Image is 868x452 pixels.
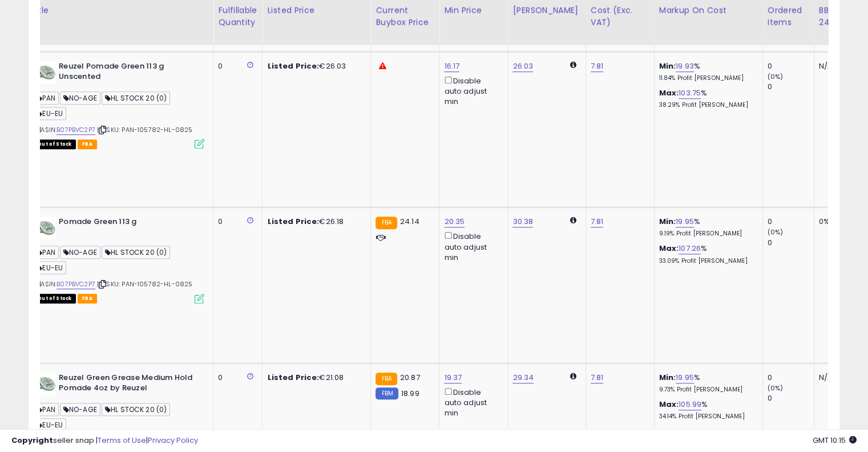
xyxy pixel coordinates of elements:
a: 26.03 [512,61,533,72]
div: % [659,61,754,82]
div: 0 [218,217,253,227]
p: 38.29% Profit [PERSON_NAME] [659,101,754,109]
div: Ordered Items [768,5,809,29]
strong: Copyright [11,435,53,446]
div: N/A [819,373,857,383]
span: All listings that are currently out of stock and unavailable for purchase on Amazon [33,139,76,149]
span: FBA [78,139,97,149]
p: 11.84% Profit [PERSON_NAME] [659,74,754,82]
span: All listings that are currently out of stock and unavailable for purchase on Amazon [33,294,76,303]
span: 24.14 [400,216,419,227]
small: FBA [376,373,397,385]
span: EU-EU [33,418,66,431]
img: 510jLqJnW3L._SL40_.jpg [33,373,56,395]
small: FBM [376,387,398,399]
a: B07PBVC2P7 [56,125,95,135]
span: PAN [33,91,59,105]
div: €21.08 [267,373,362,383]
a: 20.35 [444,216,465,227]
b: Pomade Green 113 g [59,217,197,230]
div: €26.03 [267,61,362,71]
div: Disable auto adjust min [444,74,499,107]
div: % [659,88,754,109]
div: Disable auto adjust min [444,386,499,419]
b: Reuzel Green Grease Medium Hold Pomade 4oz by Reuzel [59,373,197,397]
img: 510jLqJnW3L._SL40_.jpg [33,217,56,239]
div: % [659,243,754,265]
span: 2025-08-13 10:15 GMT [813,435,857,446]
b: Listed Price: [267,61,319,71]
span: | SKU: PAN-105782-HL-0825 [97,279,192,289]
div: BB Share 24h. [819,5,861,29]
a: 29.34 [512,372,534,383]
b: Min: [659,372,676,383]
div: 0 [218,61,253,71]
span: HL STOCK 20 (0) [102,403,170,416]
span: 18.99 [401,388,419,399]
span: NO-AGE [60,91,100,105]
div: €26.18 [267,217,362,227]
b: Listed Price: [267,372,319,383]
a: B07PBVC2P7 [56,279,95,289]
small: (0%) [768,227,784,237]
small: (0%) [768,72,784,81]
b: Max: [659,399,679,410]
div: Min Price [444,5,503,17]
b: Min: [659,216,676,227]
span: HL STOCK 20 (0) [102,91,170,105]
div: Cost (Exc. VAT) [591,5,649,29]
a: 30.38 [512,216,533,227]
b: Max: [659,243,679,254]
a: 19.95 [676,372,694,383]
a: 7.81 [591,216,604,227]
div: % [659,217,754,238]
b: Listed Price: [267,216,319,227]
a: 19.95 [676,216,694,227]
div: % [659,373,754,394]
span: 20.87 [400,372,420,383]
p: 9.73% Profit [PERSON_NAME] [659,386,754,394]
span: PAN [33,403,59,416]
div: Listed Price [267,5,366,17]
p: 9.19% Profit [PERSON_NAME] [659,230,754,238]
div: % [659,399,754,421]
div: 0% [819,217,857,227]
b: Max: [659,87,679,98]
div: 0 [768,373,814,383]
a: 19.37 [444,372,462,383]
b: Min: [659,61,676,71]
span: FBA [78,294,97,303]
a: 16.17 [444,61,459,72]
a: 19.93 [676,61,694,72]
div: 0 [768,61,814,71]
b: Reuzel Pomade Green 113 g Unscented [59,61,197,85]
span: EU-EU [33,261,66,274]
div: 0 [768,393,814,403]
a: 107.26 [679,243,701,254]
div: 0 [218,373,253,383]
span: HL STOCK 20 (0) [102,246,170,259]
div: Title [30,5,208,17]
img: 510jLqJnW3L._SL40_.jpg [33,61,56,84]
a: Terms of Use [98,435,146,446]
div: Current Buybox Price [376,5,434,29]
p: 33.09% Profit [PERSON_NAME] [659,257,754,265]
div: 0 [768,238,814,248]
div: Fulfillable Quantity [218,5,257,29]
a: 103.75 [679,87,701,99]
div: Markup on Cost [659,5,758,17]
a: 7.81 [591,372,604,383]
span: NO-AGE [60,403,100,416]
a: Privacy Policy [148,435,198,446]
div: 0 [768,217,814,227]
a: 105.99 [679,399,701,410]
span: | SKU: PAN-105782-HL-0825 [97,125,192,134]
small: (0%) [768,383,784,393]
span: PAN [33,246,59,259]
div: [PERSON_NAME] [512,5,580,17]
span: NO-AGE [60,246,100,259]
p: 34.14% Profit [PERSON_NAME] [659,413,754,421]
div: N/A [819,61,857,71]
a: 7.81 [591,61,604,72]
div: Disable auto adjust min [444,230,499,263]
